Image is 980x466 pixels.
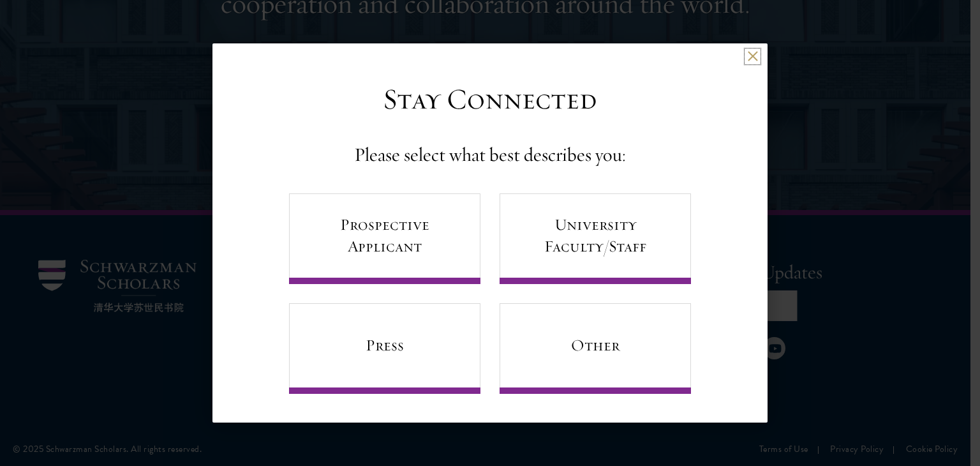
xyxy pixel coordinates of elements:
[383,82,597,117] h3: Stay Connected
[500,303,691,394] a: Other
[354,142,626,168] h4: Please select what best describes you:
[289,303,480,394] a: Press
[500,193,691,284] a: University Faculty/Staff
[289,193,480,284] a: Prospective Applicant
